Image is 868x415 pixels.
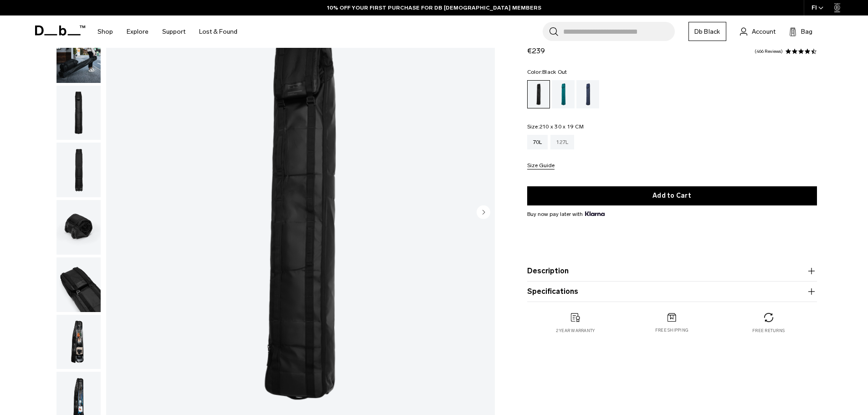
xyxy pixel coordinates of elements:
[655,327,688,333] p: Free shipping
[542,69,567,75] span: Black Out
[56,315,101,369] img: Snow Roller 70L Black Out
[477,205,490,220] button: Next slide
[56,28,101,83] button: Snow Roller 70L Black Out
[56,257,101,313] button: Snow Roller 70L Black Out
[527,69,567,75] legend: Color:
[527,186,817,205] button: Add to Cart
[789,26,812,37] button: Bag
[527,135,548,149] a: 70L
[527,286,817,297] button: Specifications
[56,200,101,255] img: Snow Roller 70L Black Out
[527,80,550,108] a: Black Out
[162,15,185,48] a: Support
[199,15,237,48] a: Lost & Found
[527,124,584,129] legend: Size:
[91,15,244,48] nav: Main Navigation
[752,27,776,36] span: Account
[56,85,101,141] button: Snow Roller 70L Black Out
[755,49,783,54] a: 466 reviews
[556,328,595,334] p: 2 year warranty
[740,26,776,37] a: Account
[688,22,726,41] a: Db Black
[539,123,584,130] span: 210 x 30 x 19 CM
[56,314,101,370] button: Snow Roller 70L Black Out
[576,80,599,108] a: Blue Hour
[752,328,785,334] p: Free returns
[327,4,541,12] a: 10% OFF YOUR FIRST PURCHASE FOR DB [DEMOGRAPHIC_DATA] MEMBERS
[527,163,555,169] button: Size Guide
[527,266,817,277] button: Description
[98,15,113,48] a: Shop
[550,135,574,149] a: 127L
[56,28,101,83] img: Snow Roller 70L Black Out
[552,80,575,108] a: Midnight Teal
[56,86,101,140] img: Snow Roller 70L Black Out
[56,143,101,197] img: Snow Roller 70L Black Out
[56,257,101,312] img: Snow Roller 70L Black Out
[585,211,605,216] img: {"height" => 20, "alt" => "Klarna"}
[127,15,149,48] a: Explore
[527,210,605,218] span: Buy now pay later with
[801,27,812,36] span: Bag
[56,200,101,255] button: Snow Roller 70L Black Out
[527,46,545,55] span: €239
[56,142,101,198] button: Snow Roller 70L Black Out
